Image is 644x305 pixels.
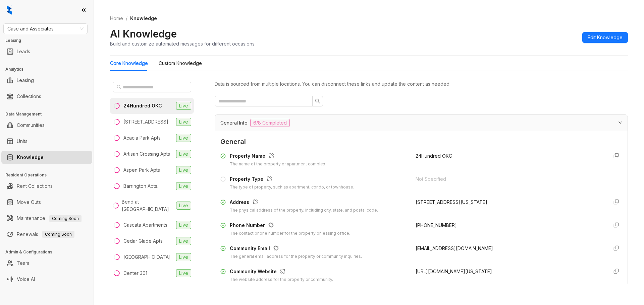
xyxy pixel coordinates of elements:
a: Voice AI [17,273,35,286]
span: General [220,137,622,147]
div: Phone Number [230,222,350,230]
span: Live [176,253,191,261]
a: Leasing [17,74,34,87]
button: Edit Knowledge [582,32,628,43]
span: Live [176,221,191,229]
span: expanded [618,121,622,125]
div: [GEOGRAPHIC_DATA] [123,253,171,261]
li: Move Outs [1,196,92,209]
div: Community Email [230,245,362,253]
a: RenewalsComing Soon [17,228,74,241]
li: Leasing [1,74,92,87]
h2: AI Knowledge [110,27,177,40]
span: 6/8 Completed [250,119,290,127]
span: Live [176,150,191,158]
div: Community Website [230,268,333,277]
li: Voice AI [1,273,92,286]
h3: Resident Operations [5,172,94,178]
li: Maintenance [1,212,92,225]
span: Live [176,102,191,110]
div: Property Name [230,152,326,161]
a: Leads [17,45,30,58]
a: Team [17,256,29,270]
li: Rent Collections [1,179,92,193]
div: The name of the property or apartment complex. [230,161,326,167]
div: Cedar Glade Apts [123,237,163,245]
a: Communities [17,119,45,132]
li: Units [1,135,92,148]
span: Live [176,202,191,210]
li: Team [1,256,92,270]
div: General Info6/8 Completed [215,115,628,131]
span: Knowledge [130,15,157,21]
div: Address [230,199,378,207]
a: Knowledge [17,151,44,164]
a: Move Outs [17,196,41,209]
span: [URL][DOMAIN_NAME][US_STATE] [416,269,492,274]
li: Communities [1,119,92,132]
a: Rent Collections [17,179,53,193]
li: Renewals [1,228,92,241]
div: [STREET_ADDRESS] [123,118,168,126]
div: Not Specified [416,175,603,183]
div: Custom Knowledge [159,60,202,67]
div: [STREET_ADDRESS][US_STATE] [416,199,603,206]
li: / [126,15,127,22]
div: Core Knowledge [110,60,148,67]
span: Live [176,269,191,277]
div: 24Hundred OKC [123,102,162,109]
div: Barrington Apts. [123,182,158,190]
span: Live [176,237,191,245]
div: The general email address for the property or community inquiries. [230,253,362,260]
span: search [117,85,121,89]
div: Bend at [GEOGRAPHIC_DATA] [122,198,173,213]
span: Live [176,182,191,190]
span: [PHONE_NUMBER] [416,222,457,228]
h3: Admin & Configurations [5,249,94,255]
h3: Analytics [5,66,94,72]
span: 24Hundred OKC [416,153,452,159]
span: Case and Associates [7,24,84,34]
div: Data is sourced from multiple locations. You can disconnect these links and update the content as... [215,80,628,88]
div: Aspen Park Apts [123,166,160,174]
span: Coming Soon [42,231,74,238]
a: Units [17,135,28,148]
h3: Leasing [5,37,94,44]
div: The physical address of the property, including city, state, and postal code. [230,207,378,214]
span: General Info [220,119,248,127]
span: search [315,98,320,104]
span: Coming Soon [49,215,82,222]
span: Live [176,134,191,142]
div: Artisan Crossing Apts [123,150,170,158]
span: [EMAIL_ADDRESS][DOMAIN_NAME] [416,245,493,251]
a: Collections [17,90,41,103]
li: Knowledge [1,151,92,164]
div: Build and customize automated messages for different occasions. [110,40,256,47]
li: Collections [1,90,92,103]
img: logo [7,5,12,15]
span: Live [176,166,191,174]
div: The website address for the property or community. [230,277,333,283]
div: Acacia Park Apts. [123,134,162,142]
li: Leads [1,45,92,58]
h3: Data Management [5,111,94,117]
div: Center 301 [123,270,147,277]
div: The contact phone number for the property or leasing office. [230,230,350,237]
div: Property Type [230,175,354,184]
a: Home [109,15,124,22]
div: Cascata Apartments [123,221,167,229]
div: The type of property, such as apartment, condo, or townhouse. [230,184,354,190]
span: Live [176,118,191,126]
span: Edit Knowledge [588,34,623,41]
